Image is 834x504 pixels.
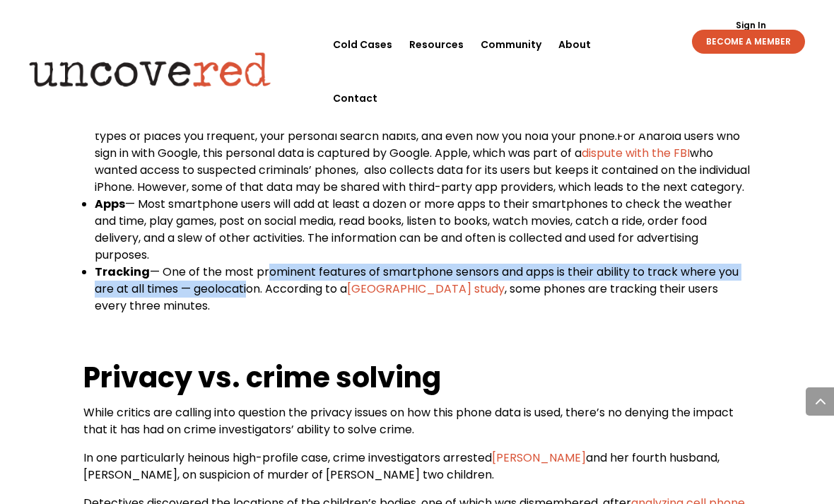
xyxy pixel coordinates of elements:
a: Resources [409,18,464,71]
span: — One of the most prominent features of smartphone sensors and apps is their ability to track whe... [95,264,739,297]
a: [PERSON_NAME] [492,450,586,466]
a: Community [481,18,541,71]
a: Sign In [728,21,774,30]
a: BECOME A MEMBER [692,30,805,54]
span: who wanted access to suspected criminals’ phones, also collects data for its users but keeps it c... [95,145,750,195]
a: Cold Cases [333,18,392,71]
a: Contact [333,71,377,125]
span: , some phones are tracking their users every three minutes. [95,281,718,314]
a: [GEOGRAPHIC_DATA] study [347,281,505,297]
a: dispute with the FBI [582,145,690,161]
span: For Android users who sign in with Google, this personal data is captured by Google. Apple, which... [95,128,740,161]
span: While critics are calling into question the privacy issues on how this phone data is used, there’... [83,404,734,438]
b: Privacy vs. crime solving [83,358,441,397]
img: Uncovered logo [18,42,283,96]
span: In one particularly heinous high-profile case, crime investigators arrested and her fourth husban... [83,450,720,483]
a: About [558,18,591,71]
b: Tracking [95,264,150,280]
span: — Most smartphone users will add at least a dozen or more apps to their smartphones to check the ... [95,196,732,263]
b: Apps [95,196,125,212]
